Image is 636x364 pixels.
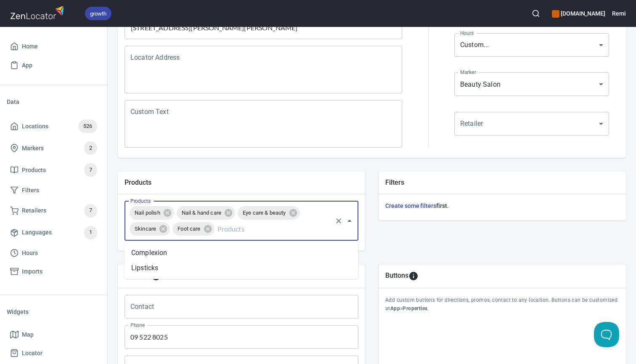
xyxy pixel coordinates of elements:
a: Home [7,37,101,56]
a: Locations526 [7,115,101,137]
button: color-CE600E [552,10,559,18]
button: Clear [333,215,344,227]
span: Imports [22,266,42,277]
h6: first. [385,201,619,210]
a: Retailers7 [7,200,101,222]
div: Foot care [172,222,214,236]
a: Products7 [7,159,101,181]
div: Nail polish [130,206,174,220]
div: Beauty Salon [454,72,609,96]
div: Skincare [130,222,170,236]
span: Eye care & beauty [238,209,291,217]
span: Home [22,41,38,52]
a: Hours [7,244,101,263]
h6: Remi [612,9,626,18]
span: App [22,60,32,71]
div: Custom... [454,33,609,57]
button: Remi [612,4,626,23]
div: Nail & hand care [177,206,235,220]
span: Filters [22,185,39,196]
span: Products [22,165,46,175]
svg: To add custom buttons for locations, please go to Apps > Properties > Buttons. [408,271,419,281]
h5: Filters [385,178,619,187]
span: Locator [22,348,42,359]
li: Lipsticks [125,260,358,276]
span: 1 [84,228,97,237]
a: Markers2 [7,137,101,159]
div: growth [85,7,111,20]
b: Properties [403,306,427,311]
span: 7 [84,206,97,215]
h5: Products [125,178,358,187]
input: Products [216,221,331,237]
h6: [DOMAIN_NAME] [552,9,605,18]
li: Complexion [125,245,358,260]
span: Nail polish [130,209,165,217]
button: Close [344,215,355,227]
li: Widgets [7,302,101,322]
span: Locations [22,121,48,132]
div: Manage your apps [552,4,605,23]
a: Locator [7,344,101,363]
iframe: Help Scout Beacon - Open [594,322,619,347]
span: 526 [78,122,97,131]
span: Languages [22,227,52,238]
span: growth [85,9,111,18]
span: 7 [84,165,97,175]
span: Retailers [22,205,46,216]
a: Imports [7,262,101,281]
b: App [390,306,400,311]
span: Skincare [130,225,161,233]
span: Hours [22,248,38,258]
span: Foot care [172,225,205,233]
div: ​ [454,112,609,136]
a: Create some filters [385,202,436,209]
a: App [7,56,101,75]
div: Eye care & beauty [238,206,300,220]
a: Filters [7,181,101,200]
img: zenlocator [10,3,66,21]
li: Data [7,92,101,112]
span: 2 [84,143,97,153]
span: Markers [22,143,44,154]
p: Add custom buttons for directions, promos, contact to any location. Buttons can be customized at > . [385,296,619,313]
h5: Buttons [385,271,408,281]
a: Map [7,325,101,344]
span: Map [22,329,34,340]
a: Languages1 [7,222,101,244]
span: Nail & hand care [177,209,226,217]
